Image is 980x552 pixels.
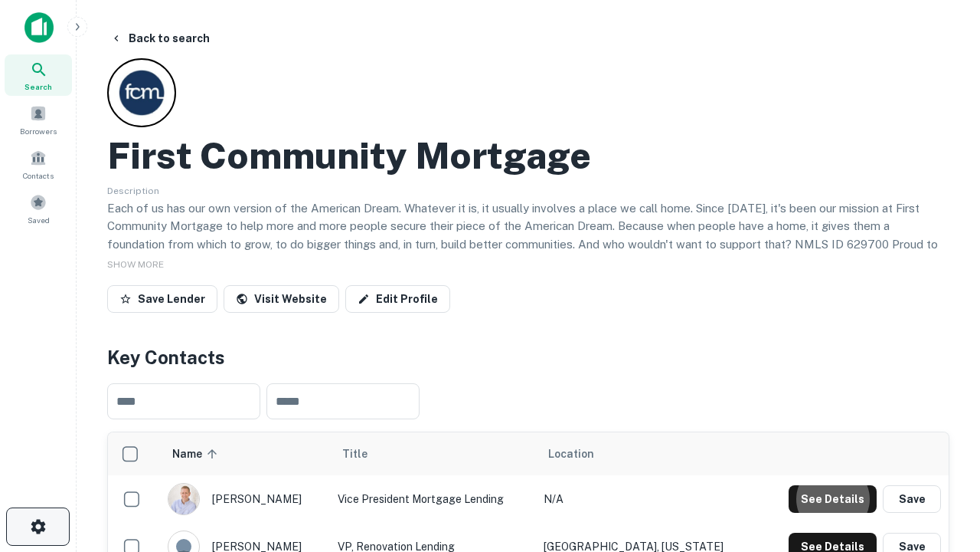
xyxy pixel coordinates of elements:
[330,432,536,475] th: Title
[345,285,450,313] a: Edit Profile
[107,186,159,196] span: Description
[107,259,164,270] span: SHOW MORE
[903,429,980,503] iframe: Chat Widget
[330,475,536,523] td: Vice President Mortgage Lending
[23,169,54,182] span: Contacts
[24,12,54,43] img: capitalize-icon.png
[28,214,50,226] span: Saved
[107,285,217,313] button: Save Lender
[160,432,330,475] th: Name
[536,432,758,475] th: Location
[5,188,72,229] a: Saved
[5,143,72,185] a: Contacts
[172,445,222,463] span: Name
[342,445,387,463] span: Title
[883,485,941,513] button: Save
[107,133,591,178] h2: First Community Mortgage
[168,484,199,514] img: 1520878720083
[104,25,216,52] button: Back to search
[789,485,877,513] button: See Details
[24,80,52,93] span: Search
[107,199,949,271] p: Each of us has our own version of the American Dream. Whatever it is, it usually involves a place...
[224,285,339,313] a: Visit Website
[168,483,322,515] div: [PERSON_NAME]
[107,343,949,371] h4: Key Contacts
[548,445,594,463] span: Location
[5,99,72,140] a: Borrowers
[20,125,57,137] span: Borrowers
[5,54,72,96] a: Search
[536,475,758,523] td: N/A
